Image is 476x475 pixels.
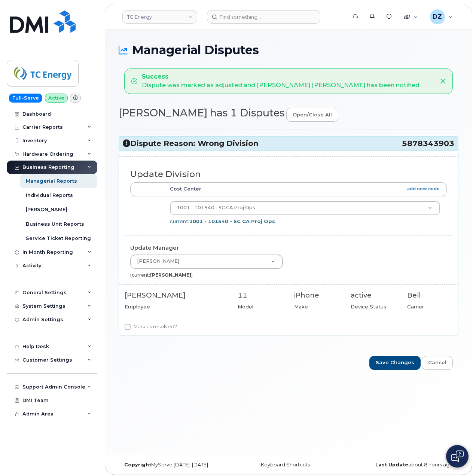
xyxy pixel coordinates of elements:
[451,450,464,462] img: Open chat
[238,303,283,310] div: Model
[125,290,226,300] div: [PERSON_NAME]
[125,303,226,310] div: Employee
[170,201,440,215] a: 1001 - 101540 - SC CA Proj Ops
[369,356,421,370] input: Save Changes
[150,272,191,278] strong: [PERSON_NAME]
[125,324,131,330] input: Mark as resolved?
[130,272,193,278] small: (current: )
[123,138,454,149] h3: Dispute Reason: Wrong Division
[119,107,458,122] h2: [PERSON_NAME] has 1 Disputes
[142,73,419,90] div: Dispute was marked as adjusted and [PERSON_NAME] [PERSON_NAME] has been notified
[170,218,275,224] span: current:
[189,218,275,224] strong: 1001 - 101540 - SC CA Proj Ops
[130,245,447,251] h4: Update Manager
[345,462,458,468] div: about 8 hours ago
[286,108,338,122] a: open/close all
[375,462,408,468] strong: Last Update
[142,73,419,81] strong: Success
[261,462,310,468] a: Keyboard Shortcuts
[163,182,447,196] th: Cost Center
[124,462,151,468] strong: Copyright
[422,356,453,370] a: Cancel
[294,303,339,310] div: Make
[119,43,458,57] h1: Managerial Disputes
[132,258,179,265] span: [PERSON_NAME]
[407,290,452,300] div: Bell
[131,255,283,268] a: [PERSON_NAME]
[351,303,396,310] div: Device Status
[407,303,452,310] div: Carrier
[238,290,283,300] div: 11
[125,322,177,331] label: Mark as resolved?
[402,138,454,149] span: 5878343903
[130,170,447,179] h3: Update Division
[407,186,440,192] a: add new code
[177,205,255,210] span: 1001 - 101540 - SC CA Proj Ops
[294,290,339,300] div: iPhone
[351,290,396,300] div: active
[119,462,232,468] div: MyServe [DATE]–[DATE]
